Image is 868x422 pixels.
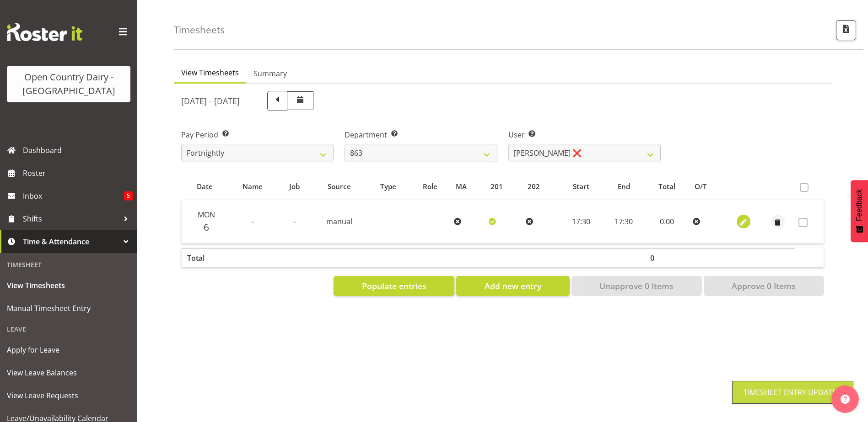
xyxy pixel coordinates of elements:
[345,129,497,140] label: Department
[243,181,263,192] span: Name
[252,216,254,227] span: -
[744,387,842,398] div: Timesheet Entry Updated
[181,67,239,78] span: View Timesheets
[456,276,569,296] button: Add new entry
[23,189,124,203] span: Inbox
[695,181,707,192] span: O/T
[328,181,351,192] span: Source
[658,181,675,192] span: Total
[2,320,135,338] div: Leave
[645,200,689,243] td: 0.00
[7,279,130,292] span: View Timesheets
[181,129,334,140] label: Pay Period
[182,248,228,267] th: Total
[851,180,868,242] button: Feedback - Show survey
[23,166,133,180] span: Roster
[423,181,437,192] span: Role
[603,200,645,243] td: 17:30
[362,280,426,292] span: Populate entries
[293,216,296,227] span: -
[841,395,850,404] img: help-xxl-2.png
[289,181,300,192] span: Job
[732,280,796,292] span: Approve 0 Items
[23,235,119,248] span: Time & Attendance
[2,274,135,297] a: View Timesheets
[326,216,352,227] span: manual
[2,297,135,320] a: Manual Timesheet Entry
[23,212,119,226] span: Shifts
[181,96,240,106] h5: [DATE] - [DATE]
[491,181,503,192] span: 201
[174,25,225,35] h4: Timesheets
[456,181,467,192] span: MA
[16,70,121,98] div: Open Country Dairy - [GEOGRAPHIC_DATA]
[855,189,863,221] span: Feedback
[197,181,213,192] span: Date
[2,338,135,361] a: Apply for Leave
[124,191,133,200] span: 5
[2,255,135,274] div: Timesheet
[7,301,130,315] span: Manual Timesheet Entry
[334,276,454,296] button: Populate entries
[508,129,661,140] label: User
[7,366,130,380] span: View Leave Balances
[836,20,856,40] button: Export CSV
[380,181,396,192] span: Type
[559,200,603,243] td: 17:30
[198,210,215,220] span: Mon
[618,181,630,192] span: End
[2,361,135,384] a: View Leave Balances
[573,181,589,192] span: Start
[571,276,702,296] button: Unapprove 0 Items
[23,143,133,157] span: Dashboard
[599,280,674,292] span: Unapprove 0 Items
[7,343,130,357] span: Apply for Leave
[253,68,287,79] span: Summary
[485,280,541,292] span: Add new entry
[528,181,540,192] span: 202
[704,276,824,296] button: Approve 0 Items
[204,221,209,233] span: 6
[7,389,130,402] span: View Leave Requests
[2,384,135,407] a: View Leave Requests
[7,23,82,41] img: Rosterit website logo
[645,248,689,267] th: 0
